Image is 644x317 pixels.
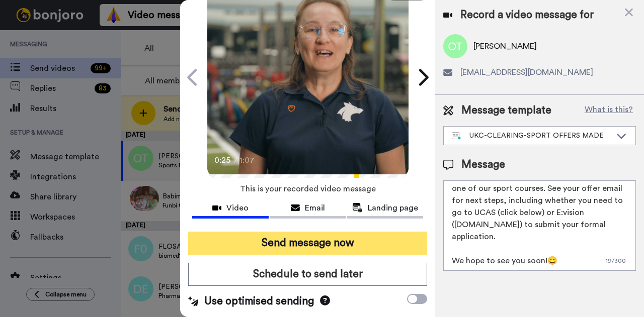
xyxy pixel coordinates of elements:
[234,154,237,166] span: /
[461,157,505,172] span: Message
[461,103,551,118] span: Message template
[214,154,232,166] span: 0:25
[240,178,376,200] span: This is your recorded video message
[443,180,636,271] textarea: Hi {first_name|there}, Congratulations on your provisional offer for one of our sport courses. Se...
[188,263,427,286] button: Schedule to send later
[239,154,257,166] span: 1:07
[460,66,593,78] span: [EMAIL_ADDRESS][DOMAIN_NAME]
[226,202,249,214] span: Video
[188,232,427,255] button: Send message now
[582,103,636,118] button: What is this?
[305,202,325,214] span: Email
[368,202,418,214] span: Landing page
[452,131,611,141] div: UKC-CLEARING-SPORT OFFERS MADE
[204,294,314,309] span: Use optimised sending
[452,132,461,140] img: nextgen-template.svg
